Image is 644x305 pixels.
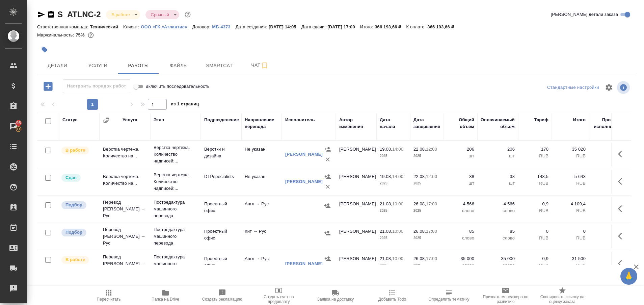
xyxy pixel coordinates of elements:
p: 170 [521,146,548,153]
button: Удалить [323,264,333,274]
p: 19.08, [380,174,392,179]
button: Здесь прячутся важные кнопки [614,255,630,272]
p: 26.08, [413,229,426,234]
td: Проектный офис [201,197,241,221]
p: 10:00 [392,256,403,261]
p: RUB [521,235,548,242]
td: Проектный офис [201,225,241,248]
span: Smartcat [203,61,236,70]
p: RUB [555,262,586,269]
div: Подразделение [204,117,239,123]
p: шт [481,153,515,159]
p: 206 [447,146,474,153]
div: Исполнитель выполняет работу [61,146,96,155]
p: 2025 [380,153,407,159]
p: Итого: [360,24,375,29]
p: 0 [521,228,548,235]
p: 38 [481,173,515,180]
p: слово [447,207,474,214]
svg: Подписаться [261,61,269,70]
p: 19.08, [380,147,392,152]
button: Удалить [323,182,333,192]
p: 14:00 [392,174,403,179]
p: 0,9 [521,201,548,207]
p: [DATE] 14:05 [269,24,301,29]
p: 4 566 [447,201,474,207]
td: [PERSON_NAME] [336,170,376,194]
div: Этап [154,117,164,123]
p: К оплате: [406,24,428,29]
p: RUB [555,207,586,214]
div: Можно подбирать исполнителей [61,201,96,210]
div: Оплачиваемый объем [481,117,515,130]
p: 148,5 [521,173,548,180]
button: Добавить работу [39,79,57,93]
p: 21.08, [380,256,392,261]
span: Услуги [82,61,114,70]
div: Общий объем [447,117,474,130]
button: Скопировать ссылку [47,10,55,19]
p: шт [447,180,474,187]
p: 2025 [413,153,440,159]
button: 🙏 [620,268,637,285]
p: Постредактура машинного перевода [154,199,197,219]
p: 206 [481,146,515,153]
div: В работе [106,10,140,19]
p: 17:00 [426,229,437,234]
p: 14:00 [392,147,403,152]
p: 12:00 [426,174,437,179]
span: 🙏 [623,269,635,283]
div: В работе [145,10,179,19]
div: Статус [62,117,78,123]
p: 366 193,66 ₽ [427,24,459,29]
p: 2025 [413,180,440,187]
p: слово [481,262,515,269]
p: 22.08, [413,174,426,179]
p: 21.08, [380,229,392,234]
p: RUB [555,153,586,159]
p: 17:00 [426,201,437,206]
button: Назначить [322,201,332,211]
div: Можно подбирать исполнителей [61,228,96,237]
p: 10:00 [392,229,403,234]
p: Сдан [65,174,77,181]
p: 5 643 [555,173,586,180]
p: 31 500 [555,255,586,262]
p: 2025 [380,235,407,242]
td: Перевод [PERSON_NAME] → Рус [100,250,150,277]
div: Автор изменения [339,117,373,130]
p: 21.08, [380,201,392,206]
button: Назначить [323,172,333,182]
td: Проектный офис [201,252,241,276]
p: 75% [76,32,86,37]
span: [PERSON_NAME] детали заказа [551,11,618,18]
p: Постредактура машинного перевода [154,226,197,247]
a: [PERSON_NAME] [285,179,323,184]
a: 95 [2,118,25,135]
p: 2025 [380,207,407,214]
td: [PERSON_NAME] [336,197,376,221]
span: Детали [41,61,74,70]
a: [PERSON_NAME] [285,261,323,266]
p: Маржинальность: [37,32,76,37]
span: Включить последовательность [145,83,210,90]
div: Дата завершения [413,117,440,130]
p: 2025 [380,262,407,269]
a: [PERSON_NAME] [285,152,323,157]
a: МБ-4373 [212,24,235,29]
p: 35 000 [481,255,515,262]
a: S_ATLNC-2 [57,10,101,19]
p: RUB [521,207,548,214]
p: RUB [521,153,548,159]
td: Англ → Рус [241,197,282,221]
span: Файлы [163,61,195,70]
button: Здесь прячутся важные кнопки [614,146,630,162]
p: Дата сдачи: [301,24,327,29]
p: 85 [481,228,515,235]
button: В работе [109,12,132,18]
div: Итого [573,117,586,123]
button: Здесь прячутся важные кнопки [614,173,630,189]
p: 85 [447,228,474,235]
button: Удалить [323,154,333,164]
p: слово [481,207,515,214]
